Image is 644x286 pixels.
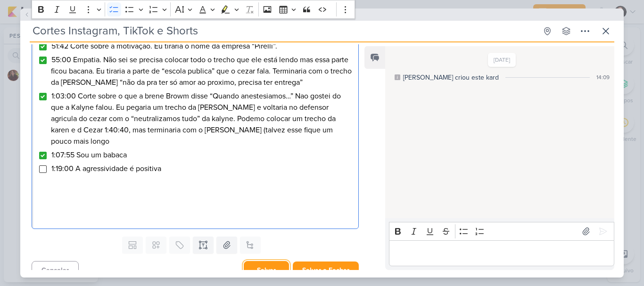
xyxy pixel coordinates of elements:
div: 14:09 [596,73,610,82]
div: [PERSON_NAME] criou este kard [403,73,499,82]
input: Kard Sem Título [30,23,537,40]
span: 55:00 Empatia. Não sei se precisa colocar todo o trecho que ele está lendo mas essa parte ficou b... [51,55,352,87]
span: 1:03:00 Corte sobre o que a brene Browm disse “Quando anestesiamos…” Nao gostei do que a Kalyne f... [51,91,341,146]
button: Cancelar [32,261,79,279]
span: 51:42 Corte sobre a motivação. Eu tiraria o nome da empresa “Pirelli”. [51,41,277,51]
div: Editor editing area: main [389,240,614,266]
span: 1:07:55 Sou um babaca [51,150,127,160]
button: Salvar [244,261,289,279]
button: Salvar e Fechar [293,261,359,279]
div: Editor toolbar [389,222,614,240]
span: 1:19:00 A agressividade é positiva [51,164,161,173]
